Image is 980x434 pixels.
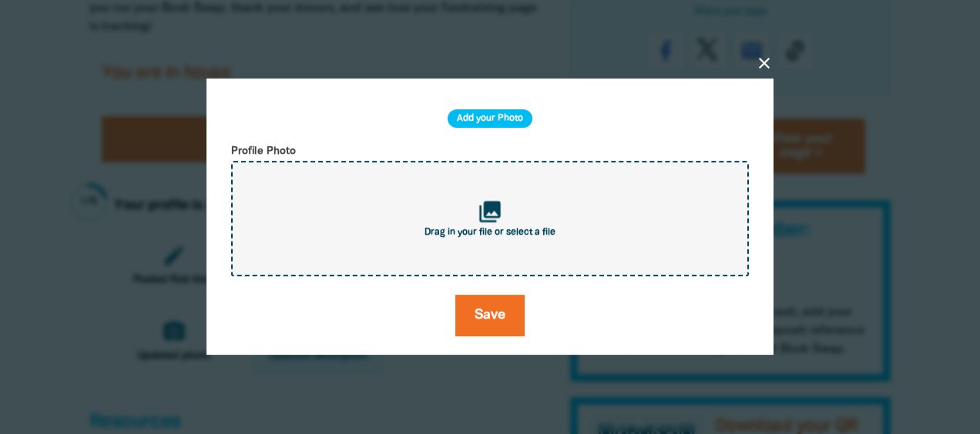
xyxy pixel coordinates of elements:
button: close [755,55,774,73]
h2: Add your Photo [448,110,532,129]
span: Drag in your file or select a file [425,228,555,237]
i: collections [478,199,503,224]
button: Save [455,295,525,337]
